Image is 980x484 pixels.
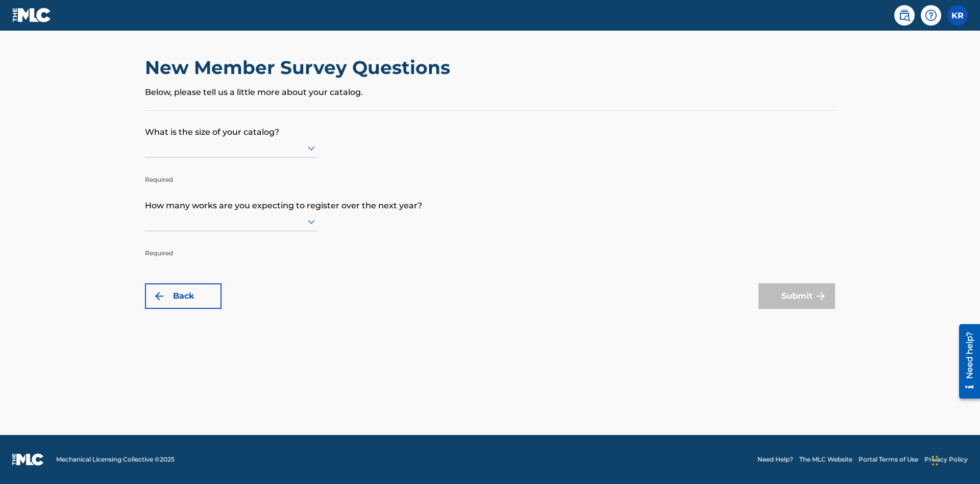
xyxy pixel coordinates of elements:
p: Below, please tell us a little more about your catalog. [145,86,835,99]
iframe: Resource Center [951,320,980,404]
a: Portal Terms of Use [859,455,918,464]
a: Public Search [894,5,915,26]
a: Privacy Policy [924,455,968,464]
p: How many works are you expecting to register over the next year? [145,184,835,212]
div: Drag [932,445,938,476]
div: User Menu [947,5,968,26]
img: logo [12,453,44,466]
img: search [898,9,911,21]
button: Back [145,283,222,309]
a: The MLC Website [799,455,852,464]
img: help [925,9,937,21]
div: Help [921,5,941,26]
p: Required [145,233,317,258]
h2: New Member Survey Questions [145,56,455,79]
p: What is the size of your catalog? [145,111,835,138]
img: MLC Logo [12,8,52,22]
span: Mechanical Licensing Collective © 2025 [56,455,175,464]
iframe: Chat Widget [929,435,980,484]
img: 7ee5dd4eb1f8a8e3ef2f.svg [153,290,165,302]
a: Need Help? [757,455,793,464]
p: Required [145,160,317,184]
